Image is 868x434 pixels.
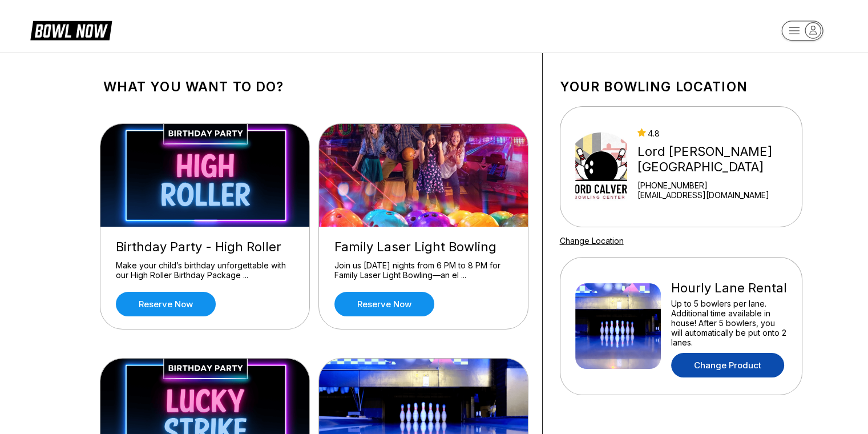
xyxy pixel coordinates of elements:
[671,353,784,377] a: Change Product
[671,280,787,296] div: Hourly Lane Rental
[637,144,797,175] div: Lord [PERSON_NAME][GEOGRAPHIC_DATA]
[560,79,802,95] h1: Your bowling location
[116,292,216,316] a: Reserve now
[637,128,797,138] div: 4.8
[575,283,661,369] img: Hourly Lane Rental
[637,190,797,200] a: [EMAIL_ADDRESS][DOMAIN_NAME]
[116,260,294,280] div: Make your child’s birthday unforgettable with our High Roller Birthday Package ...
[560,236,624,246] a: Change Location
[334,239,512,255] div: Family Laser Light Bowling
[116,239,294,255] div: Birthday Party - High Roller
[637,180,797,190] div: [PHONE_NUMBER]
[334,260,512,280] div: Join us [DATE] nights from 6 PM to 8 PM for Family Laser Light Bowling—an el ...
[100,124,310,227] img: Birthday Party - High Roller
[575,124,628,210] img: Lord Calvert Bowling Center
[671,299,787,347] div: Up to 5 bowlers per lane. Additional time available in house! After 5 bowlers, you will automatic...
[319,124,529,227] img: Family Laser Light Bowling
[334,292,434,316] a: Reserve now
[103,79,525,95] h1: What you want to do?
